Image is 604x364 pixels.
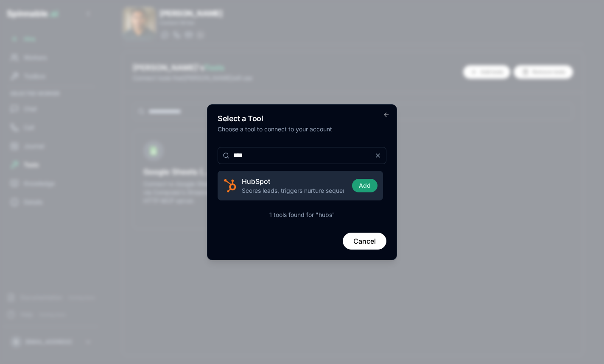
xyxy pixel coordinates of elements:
[242,186,344,195] p: Scores leads, triggers nurture sequences, syncs deal stages, alerts on account health.
[218,125,386,133] p: Choose a tool to connect to your account
[242,176,270,186] span: HubSpot
[223,179,237,192] img: hubspot icon
[352,179,377,192] button: Add
[269,211,335,219] div: 1 tools found for "hubs"
[218,115,386,122] h2: Select a Tool
[343,233,386,250] button: Cancel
